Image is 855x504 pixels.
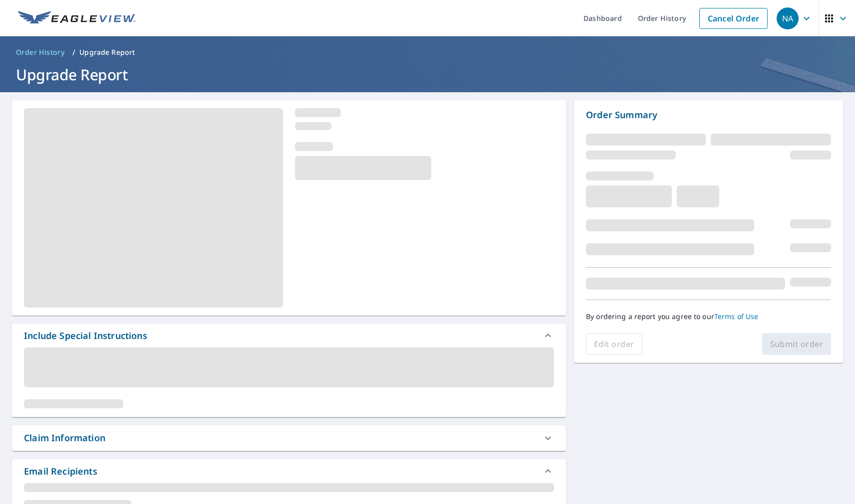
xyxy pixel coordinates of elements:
[24,329,147,342] div: Include Special Instructions
[24,431,105,445] div: Claim Information
[16,47,64,57] span: Order History
[586,312,831,321] p: By ordering a report you agree to our
[12,44,843,60] nav: breadcrumb
[714,312,759,321] a: Terms of Use
[24,465,97,478] div: Email Recipients
[18,11,136,26] img: EV Logo
[12,324,566,347] div: Include Special Instructions
[12,44,68,60] a: Order History
[586,108,831,122] p: Order Summary
[12,64,843,85] h1: Upgrade Report
[79,47,135,57] p: Upgrade Report
[12,459,566,483] div: Email Recipients
[12,425,566,451] div: Claim Information
[777,7,799,29] div: NA
[699,8,768,29] a: Cancel Order
[72,46,75,58] li: /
